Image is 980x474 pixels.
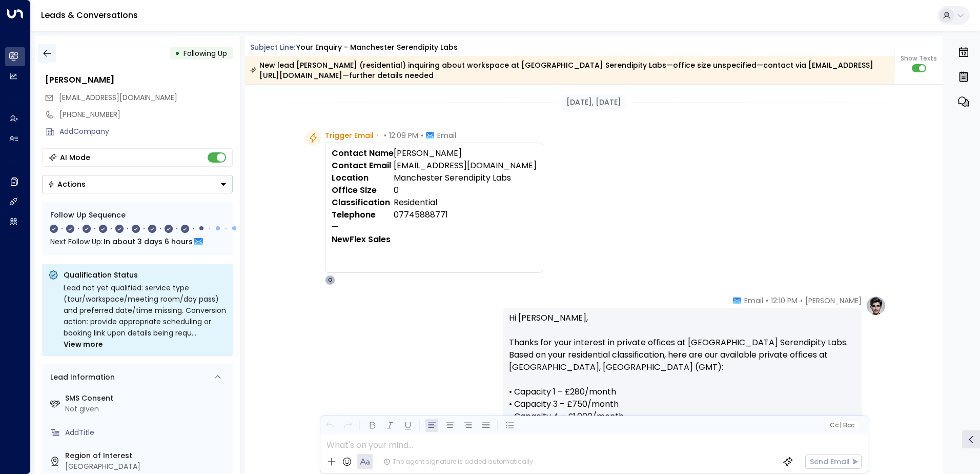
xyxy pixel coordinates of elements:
div: Not given [65,404,229,414]
span: Email [744,295,763,306]
div: Actions [48,180,86,189]
span: | [840,422,842,429]
a: Leads & Conversations [41,9,138,21]
td: [PERSON_NAME] [394,147,537,160]
strong: Office Size [332,184,377,196]
div: AI Mode [60,152,90,163]
div: [PHONE_NUMBER] [59,109,233,120]
strong: Classification [332,196,390,208]
div: [DATE], [DATE] [562,95,625,110]
div: Lead not yet qualified: service type (tour/workspace/meeting room/day pass) and preferred date/ti... [64,282,227,350]
strong: Contact Email [332,160,391,171]
span: View more [64,339,103,350]
div: Follow Up Sequence [50,210,224,221]
div: • [175,44,180,63]
div: Your enquiry - Manchester Serendipity Labs [296,42,458,53]
td: Residential [394,196,537,209]
span: In about 3 days 6 hours [104,236,193,247]
td: 0 [394,184,537,196]
span: Email [437,130,456,141]
span: Subject Line: [250,42,295,52]
img: profile-logo.png [866,295,886,316]
div: [PERSON_NAME] [45,74,233,86]
button: Cc|Bcc [825,421,858,430]
span: Cc Bcc [829,422,854,429]
div: [GEOGRAPHIC_DATA] [65,461,229,472]
button: Undo [323,419,336,432]
span: • [384,130,386,141]
div: Next Follow Up: [50,236,224,247]
span: Trigger Email [325,130,374,141]
span: [EMAIL_ADDRESS][DOMAIN_NAME] [59,92,177,103]
span: • [800,295,803,306]
strong: Telephone [332,209,376,221]
div: AddTitle [65,427,229,438]
td: Manchester Serendipity Labs [394,172,537,184]
span: Show Texts [901,54,937,63]
span: [PERSON_NAME] [805,295,862,306]
div: Lead Information [47,372,115,383]
label: SMS Consent [65,393,229,404]
span: 12:09 PM [389,130,418,141]
span: • [766,295,768,306]
span: Following Up [183,48,227,58]
strong: NewFlex Sales [332,233,391,245]
span: • [376,130,379,141]
button: Redo [341,419,354,432]
span: • [421,130,423,141]
td: 07745888771 [394,209,537,221]
p: Qualification Status [64,270,227,280]
div: AddCompany [59,126,233,137]
span: 12:10 PM [771,295,798,306]
button: Actions [42,175,233,193]
strong: Location [332,172,369,184]
td: [EMAIL_ADDRESS][DOMAIN_NAME] [394,160,537,172]
div: The agent signature is added automatically [383,457,533,466]
label: Region of Interest [65,450,229,461]
div: O [325,275,335,285]
strong: Contact Name [332,147,394,159]
div: New lead [PERSON_NAME] (residential) inquiring about workspace at [GEOGRAPHIC_DATA] Serendipity L... [250,60,888,81]
strong: — [332,221,339,233]
div: Button group with a nested menu [42,175,233,193]
span: saadah.abdullah1972@gmail.com [59,92,177,103]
